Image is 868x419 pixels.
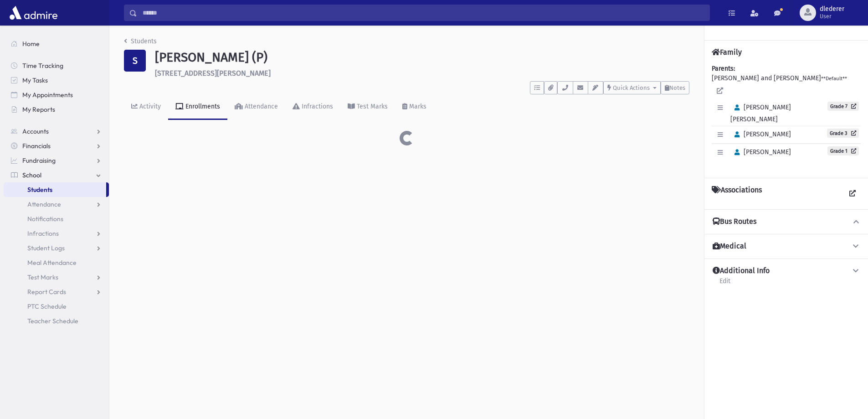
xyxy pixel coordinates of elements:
[124,36,157,50] nav: breadcrumb
[22,105,55,114] span: My Reports
[22,40,40,48] span: Home
[27,259,77,267] span: Meal Attendance
[355,103,388,110] div: Test Marks
[4,314,109,328] a: Teacher Schedule
[827,102,859,111] a: Grade 7
[124,50,146,72] div: S
[27,317,78,325] span: Teacher Schedule
[4,241,109,255] a: Student Logs
[730,130,791,138] span: [PERSON_NAME]
[27,200,61,208] span: Attendance
[227,94,285,120] a: Attendance
[661,81,689,94] button: Notes
[827,129,859,138] a: Grade 3
[7,4,60,22] img: AdmirePro
[712,48,742,57] h4: Family
[613,84,650,91] span: Quick Actions
[22,62,63,70] span: Time Tracking
[827,146,859,155] a: Grade 1
[820,13,844,20] span: User
[22,171,41,179] span: School
[4,168,109,182] a: School
[22,76,48,84] span: My Tasks
[712,65,735,72] b: Parents:
[27,288,66,296] span: Report Cards
[137,5,709,21] input: Search
[243,103,278,110] div: Attendance
[4,124,109,139] a: Accounts
[820,5,844,13] span: dlederer
[27,244,65,252] span: Student Logs
[124,94,168,120] a: Activity
[22,156,56,165] span: Fundraising
[4,139,109,153] a: Financials
[4,285,109,299] a: Report Cards
[22,142,51,150] span: Financials
[4,212,109,226] a: Notifications
[124,37,157,45] a: Students
[300,103,333,110] div: Infractions
[27,186,52,194] span: Students
[168,94,227,120] a: Enrollments
[4,58,109,73] a: Time Tracking
[4,102,109,117] a: My Reports
[603,81,661,94] button: Quick Actions
[4,299,109,314] a: PTC Schedule
[285,94,340,120] a: Infractions
[22,127,49,135] span: Accounts
[27,215,63,223] span: Notifications
[669,84,685,91] span: Notes
[719,276,731,292] a: Edit
[712,266,861,276] button: Additional Info
[713,217,756,227] h4: Bus Routes
[712,64,861,171] div: [PERSON_NAME] and [PERSON_NAME]
[4,36,109,51] a: Home
[27,229,59,238] span: Infractions
[27,302,67,310] span: PTC Schedule
[155,50,689,65] h1: [PERSON_NAME] (P)
[713,266,770,276] h4: Additional Info
[730,148,791,156] span: [PERSON_NAME]
[713,242,746,251] h4: Medical
[4,153,109,168] a: Fundraising
[712,242,861,251] button: Medical
[138,103,161,110] div: Activity
[4,182,106,197] a: Students
[844,186,861,202] a: View all Associations
[4,88,109,102] a: My Appointments
[27,273,58,281] span: Test Marks
[4,270,109,285] a: Test Marks
[22,91,73,99] span: My Appointments
[712,217,861,227] button: Bus Routes
[712,186,762,202] h4: Associations
[4,73,109,88] a: My Tasks
[730,103,791,123] span: [PERSON_NAME] [PERSON_NAME]
[395,94,434,120] a: Marks
[155,69,689,78] h6: [STREET_ADDRESS][PERSON_NAME]
[407,103,426,110] div: Marks
[184,103,220,110] div: Enrollments
[4,226,109,241] a: Infractions
[340,94,395,120] a: Test Marks
[4,255,109,270] a: Meal Attendance
[4,197,109,212] a: Attendance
